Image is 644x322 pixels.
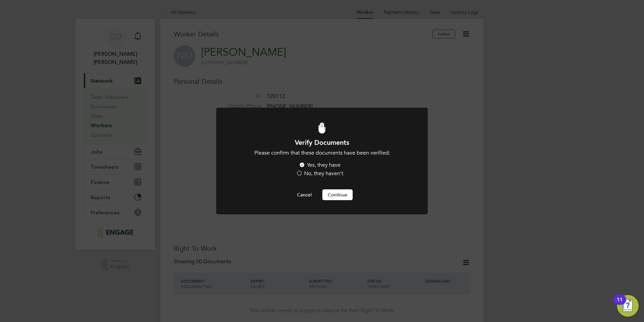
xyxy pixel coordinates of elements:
button: Open Resource Center, 11 new notifications [617,295,639,317]
h1: Verify Documents [234,138,410,147]
button: Continue [322,189,353,200]
div: 11 [617,300,623,308]
button: Cancel [292,189,317,200]
label: No, they haven't [296,170,343,177]
label: Yes, they have [299,162,341,169]
p: Please confirm that these documents have been verified: [234,150,410,157]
